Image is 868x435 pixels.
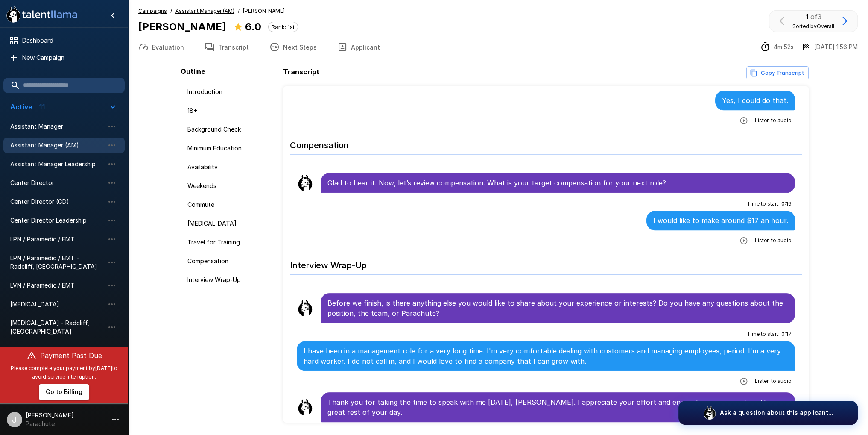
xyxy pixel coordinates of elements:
[806,12,808,21] b: 1
[187,200,273,209] span: Commute
[181,197,280,212] div: Commute
[327,178,789,188] p: Glad to hear it. Now, let’s review compensation. What is your target compensation for your next r...
[755,236,792,245] span: Listen to audio
[181,84,280,100] div: Introduction
[327,397,789,417] p: Thank you for taking the time to speak with me [DATE], [PERSON_NAME]. I appreciate your effort an...
[801,42,858,52] div: The date and time when the interview was completed
[181,235,280,250] div: Travel for Training
[187,182,273,190] span: Weekends
[747,200,780,208] span: Time to start :
[187,276,273,284] span: Interview Wrap-Up
[187,163,273,171] span: Availability
[187,144,273,153] span: Minimum Education
[755,377,792,385] span: Listen to audio
[720,409,833,417] p: Ask a question about this applicant...
[181,103,280,118] div: 18+
[238,7,240,15] span: /
[760,42,794,52] div: The time between starting and completing the interview
[747,330,780,338] span: Time to start :
[138,21,226,33] b: [PERSON_NAME]
[175,8,234,14] u: Assistant Manager (AM)
[814,43,858,51] p: [DATE] 1:56 PM
[774,43,794,51] p: 4m 52s
[187,219,273,228] span: [MEDICAL_DATA]
[297,399,314,416] img: llama_clean.png
[304,346,789,366] p: I have been in a management role for a very long time. I'm very comfortable dealing with customer...
[722,95,788,106] p: Yes, I could do that.
[170,7,172,15] span: /
[245,21,261,33] b: 6.0
[290,252,802,274] h6: Interview Wrap-Up
[755,116,792,125] span: Listen to audio
[187,238,273,247] span: Travel for Training
[181,272,280,288] div: Interview Wrap-Up
[181,216,280,231] div: [MEDICAL_DATA]
[138,8,167,14] u: Campaigns
[297,300,314,317] img: llama_clean.png
[181,67,205,76] b: Outline
[187,125,273,134] span: Background Check
[678,401,858,425] button: Ask a question about this applicant...
[181,141,280,156] div: Minimum Education
[781,200,792,208] span: 0 : 16
[269,24,298,30] span: Rank: 1st
[327,35,390,59] button: Applicant
[781,330,792,338] span: 0 : 17
[746,66,809,79] button: Copy transcript
[187,88,273,96] span: Introduction
[181,253,280,269] div: Compensation
[194,35,259,59] button: Transcript
[290,132,802,154] h6: Compensation
[187,257,273,265] span: Compensation
[243,7,285,15] span: [PERSON_NAME]
[181,178,280,194] div: Weekends
[653,215,788,226] p: I would like to make around $17 an hour.
[181,159,280,175] div: Availability
[703,406,716,420] img: logo_glasses@2x.png
[283,68,319,76] b: Transcript
[128,35,194,59] button: Evaluation
[259,35,327,59] button: Next Steps
[792,23,834,29] span: Sorted by Overall
[181,122,280,137] div: Background Check
[187,106,273,115] span: 18+
[810,12,821,21] span: of 3
[327,298,789,318] p: Before we finish, is there anything else you would like to share about your experience or interes...
[297,174,314,191] img: llama_clean.png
